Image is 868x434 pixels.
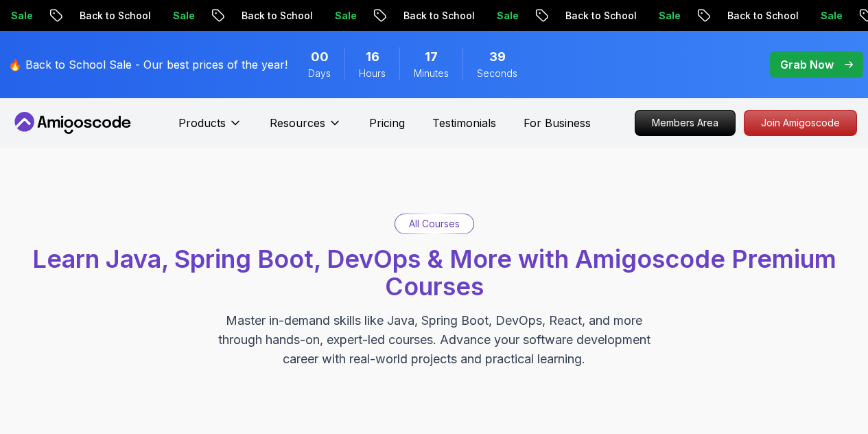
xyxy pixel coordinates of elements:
span: Days [308,67,331,80]
span: 39 Seconds [489,47,506,67]
p: Grab Now [780,56,834,73]
a: For Business [524,115,591,131]
button: Resources [270,115,342,142]
a: Members Area [635,110,736,136]
p: Sale [140,9,184,23]
p: Sale [788,9,832,23]
p: Sale [302,9,346,23]
p: Sale [626,9,670,23]
span: 16 Hours [366,47,379,67]
span: Seconds [477,67,517,80]
span: Learn Java, Spring Boot, DevOps & More with Amigoscode Premium Courses [32,244,836,301]
button: Products [178,115,242,142]
p: Members Area [635,111,735,135]
p: All Courses [409,217,460,231]
p: Master in-demand skills like Java, Spring Boot, DevOps, React, and more through hands-on, expert-... [204,311,665,369]
span: 17 Minutes [425,47,438,67]
p: 🔥 Back to School Sale - Our best prices of the year! [8,56,288,73]
p: Resources [270,115,325,131]
p: Join Amigoscode [744,111,856,135]
a: Testimonials [432,115,496,131]
p: Back to School [371,9,464,23]
span: Hours [359,67,386,80]
p: Back to School [532,9,626,23]
p: Products [178,115,226,131]
p: Back to School [47,9,140,23]
p: Back to School [209,9,302,23]
span: Minutes [414,67,449,80]
a: Join Amigoscode [744,110,857,136]
span: 0 Days [311,47,329,67]
p: Sale [464,9,508,23]
a: Pricing [369,115,405,131]
p: Back to School [694,9,788,23]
